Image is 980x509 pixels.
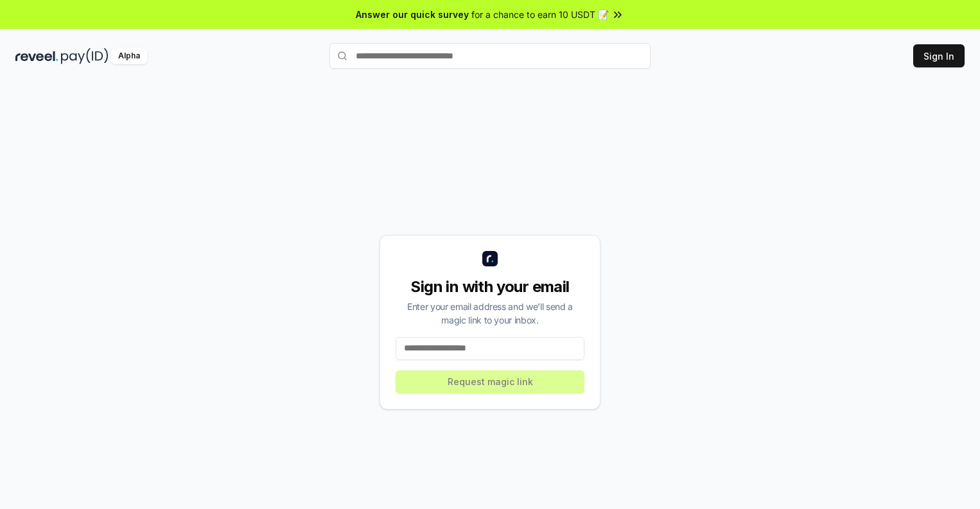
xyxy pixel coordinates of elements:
[356,8,469,21] span: Answer our quick survey
[15,48,58,64] img: reveel_dark
[913,44,965,67] button: Sign In
[482,251,498,266] img: logo_small
[396,277,584,297] div: Sign in with your email
[111,48,147,64] div: Alpha
[61,48,109,64] img: pay_id
[471,8,609,21] span: for a chance to earn 10 USDT 📝
[396,300,584,327] div: Enter your email address and we’ll send a magic link to your inbox.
